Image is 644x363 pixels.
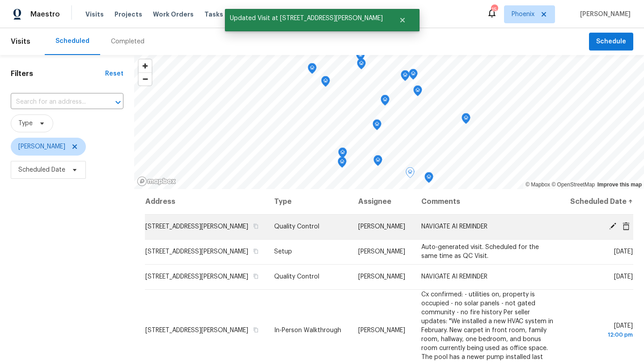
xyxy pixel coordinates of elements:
div: Map marker [409,69,418,83]
a: Mapbox homepage [137,176,176,186]
span: Phoenix [512,10,534,19]
div: Map marker [308,63,317,77]
span: [PERSON_NAME] [18,142,65,151]
span: [PERSON_NAME] [358,249,405,255]
div: Map marker [462,113,470,127]
input: Search for an address... [11,95,98,109]
span: [STREET_ADDRESS][PERSON_NAME] [145,224,248,230]
span: [STREET_ADDRESS][PERSON_NAME] [145,274,248,280]
div: Map marker [338,157,347,171]
div: Map marker [321,76,330,90]
canvas: Map [134,55,644,189]
button: Close [388,11,417,29]
button: Open [112,96,124,109]
a: Improve this map [597,181,642,188]
span: Visits [85,10,104,19]
span: Zoom out [139,73,152,85]
button: Schedule [589,33,633,51]
div: Map marker [357,59,366,72]
div: 12:00 pm [568,330,633,339]
div: Map marker [373,155,382,169]
th: Address [145,189,267,214]
div: Map marker [338,148,347,161]
span: Tasks [204,11,223,17]
span: Schedule [596,36,626,47]
div: 15 [491,5,497,14]
div: Reset [105,69,123,78]
div: Map marker [381,95,390,109]
span: Setup [274,249,292,255]
a: Mapbox [525,181,550,188]
div: Map marker [424,172,433,186]
span: Auto-generated visit. Scheduled for the same time as QC Visit. [421,244,539,259]
span: Work Orders [153,10,194,19]
th: Comments [414,189,561,214]
span: [DATE] [614,274,633,280]
div: Completed [111,37,144,46]
th: Scheduled Date ↑ [561,189,633,214]
span: [PERSON_NAME] [358,327,405,333]
span: In-Person Walkthrough [274,327,341,333]
span: NAVIGATE AI REMINDER [421,274,487,280]
button: Copy Address [252,247,260,255]
span: Type [18,119,33,128]
button: Zoom out [139,72,152,85]
span: [DATE] [568,323,633,339]
span: Quality Control [274,224,319,230]
div: Scheduled [55,37,89,46]
div: Map marker [413,85,422,99]
span: Cancel [619,222,633,230]
span: Edit [606,222,619,230]
div: Map marker [406,167,415,181]
span: NAVIGATE AI REMINDER [421,224,487,230]
span: Visits [11,32,30,51]
span: Projects [114,10,142,19]
button: Copy Address [252,326,260,334]
span: [STREET_ADDRESS][PERSON_NAME] [145,249,248,255]
span: [PERSON_NAME] [358,274,405,280]
div: Map marker [401,70,410,84]
span: [DATE] [614,249,633,255]
span: Quality Control [274,274,319,280]
span: Scheduled Date [18,165,65,174]
th: Assignee [351,189,414,214]
span: [PERSON_NAME] [358,224,405,230]
span: Maestro [30,10,60,19]
div: Map marker [356,50,365,64]
div: Map marker [373,119,381,133]
span: [PERSON_NAME] [576,10,631,19]
span: Updated Visit at [STREET_ADDRESS][PERSON_NAME] [225,9,388,28]
span: [STREET_ADDRESS][PERSON_NAME] [145,327,248,333]
button: Copy Address [252,222,260,230]
a: OpenStreetMap [551,181,595,188]
button: Copy Address [252,272,260,280]
th: Type [267,189,351,214]
button: Zoom in [139,59,152,72]
h1: Filters [11,69,105,78]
